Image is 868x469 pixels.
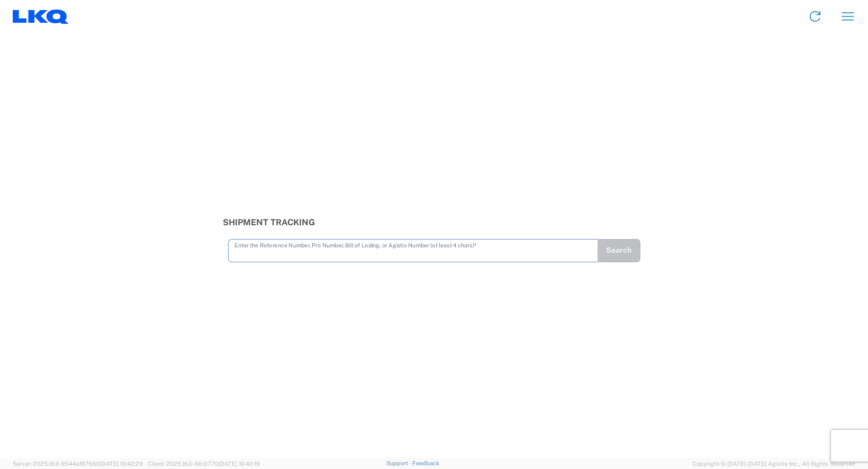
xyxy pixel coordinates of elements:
[219,461,260,467] span: [DATE] 10:40:19
[13,461,143,467] span: Server: 2025.16.0-9544af67660
[100,461,143,467] span: [DATE] 10:42:29
[223,217,646,227] h3: Shipment Tracking
[412,460,439,466] a: Feedback
[692,459,855,468] span: Copyright © [DATE]-[DATE] Agistix Inc., All Rights Reserved
[386,460,413,466] a: Support
[148,461,260,467] span: Client: 2025.16.0-8fc0770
